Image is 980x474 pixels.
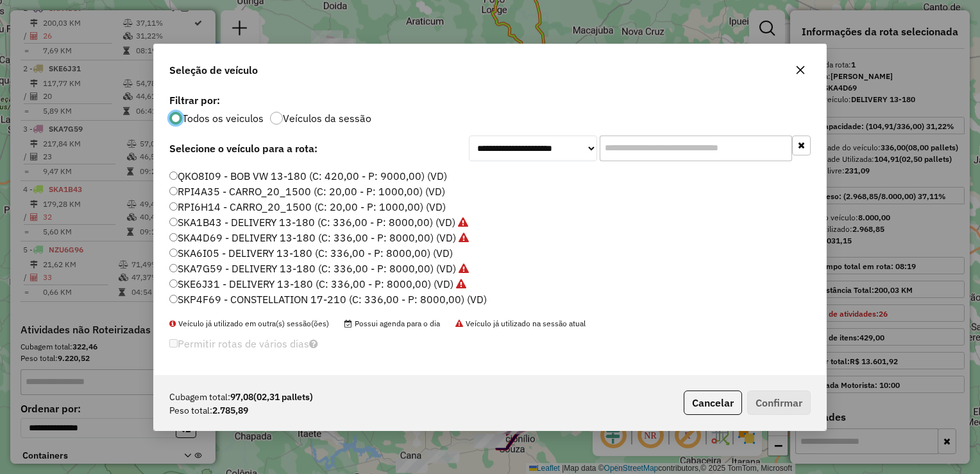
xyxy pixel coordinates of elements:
label: Filtrar por: [169,92,811,108]
label: RPI4A35 - CARRO_20_1500 (C: 20,00 - P: 1000,00) (VD) [169,184,445,199]
strong: Selecione o veículo para a rota: [169,142,317,155]
i: Veículo já utilizado na sessão atual [459,263,469,274]
span: Cubagem total: [169,391,230,404]
i: Veículo já utilizado na sessão atual [456,279,466,289]
span: Seleção de veículo [169,62,258,78]
label: SKE6J31 - DELIVERY 13-180 (C: 336,00 - P: 8000,00) (VD) [169,276,466,292]
label: QKO8I09 - BOB VW 13-180 (C: 420,00 - P: 9000,00) (VD) [169,168,447,184]
label: Veículos da sessão [283,113,371,123]
strong: 2.785,89 [212,404,248,417]
input: RPI6H14 - CARRO_20_1500 (C: 20,00 - P: 1000,00) (VD) [169,202,178,211]
input: SKA7G59 - DELIVERY 13-180 (C: 336,00 - P: 8000,00) (VD) [169,264,178,272]
i: Veículo já utilizado na sessão atual [458,217,468,227]
label: Permitir rotas de vários dias [169,331,318,356]
i: Veículo já utilizado na sessão atual [459,233,469,243]
input: Permitir rotas de vários dias [169,339,178,347]
strong: 97,08 [230,391,313,404]
input: SKA6I05 - DELIVERY 13-180 (C: 336,00 - P: 8000,00) (VD) [169,249,178,257]
label: RPI6H14 - CARRO_20_1500 (C: 20,00 - P: 1000,00) (VD) [169,199,446,215]
span: (02,31 pallets) [253,391,313,403]
i: Selecione pelo menos um veículo [309,338,318,349]
label: SKA4D69 - DELIVERY 13-180 (C: 336,00 - P: 8000,00) (VD) [169,230,469,245]
label: Todos os veiculos [182,113,264,123]
input: RPI4A35 - CARRO_20_1500 (C: 20,00 - P: 1000,00) (VD) [169,187,178,195]
label: SKP4F69 - CONSTELLATION 17-210 (C: 336,00 - P: 8000,00) (VD) [169,292,487,307]
label: SKA1B43 - DELIVERY 13-180 (C: 336,00 - P: 8000,00) (VD) [169,215,468,230]
input: SKA4D69 - DELIVERY 13-180 (C: 336,00 - P: 8000,00) (VD) [169,233,178,241]
input: SKP4F69 - CONSTELLATION 17-210 (C: 336,00 - P: 8000,00) (VD) [169,295,178,303]
input: SKA1B43 - DELIVERY 13-180 (C: 336,00 - P: 8000,00) (VD) [169,218,178,226]
input: QKO8I09 - BOB VW 13-180 (C: 420,00 - P: 9000,00) (VD) [169,171,178,180]
span: Veículo já utilizado em outra(s) sessão(ões) [169,319,329,328]
span: Veículo já utilizado na sessão atual [455,319,586,328]
label: SKA7G59 - DELIVERY 13-180 (C: 336,00 - P: 8000,00) (VD) [169,261,469,276]
span: Peso total: [169,404,212,417]
span: Possui agenda para o dia [344,319,440,328]
button: Cancelar [684,391,742,415]
input: SKE6J31 - DELIVERY 13-180 (C: 336,00 - P: 8000,00) (VD) [169,279,178,288]
label: SKA6I05 - DELIVERY 13-180 (C: 336,00 - P: 8000,00) (VD) [169,245,453,261]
